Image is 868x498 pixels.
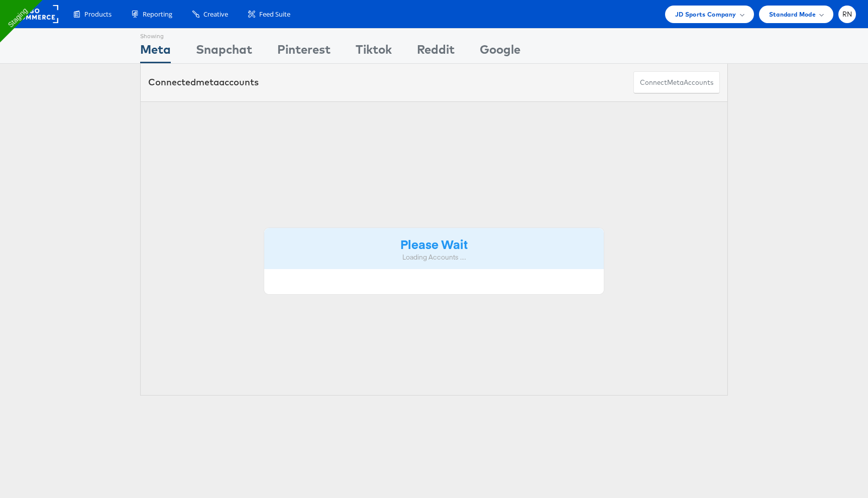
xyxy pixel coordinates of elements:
[769,9,816,20] span: Standard Mode
[203,10,228,19] span: Creative
[277,41,331,63] div: Pinterest
[417,41,455,63] div: Reddit
[675,9,736,20] span: JD Sports Company
[400,235,468,252] strong: Please Wait
[148,76,259,89] div: Connected accounts
[356,41,392,63] div: Tiktok
[140,29,171,41] div: Showing
[140,41,171,63] div: Meta
[842,11,852,18] span: RN
[196,76,219,88] span: meta
[480,41,520,63] div: Google
[259,10,290,19] span: Feed Suite
[143,10,172,19] span: Reporting
[196,41,252,63] div: Snapchat
[84,10,112,19] span: Products
[633,71,720,94] button: ConnectmetaAccounts
[272,253,596,262] div: Loading Accounts ....
[667,78,684,87] span: meta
